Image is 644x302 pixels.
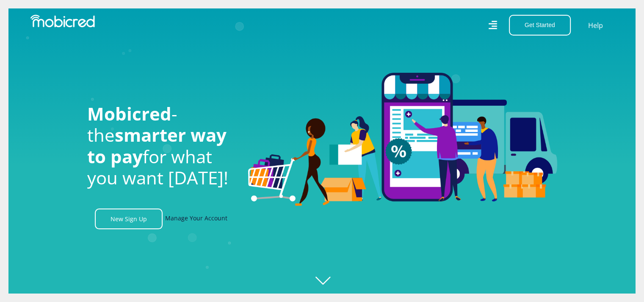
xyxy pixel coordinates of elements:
[95,209,163,229] a: New Sign Up
[30,15,95,27] img: Mobicred
[588,20,603,31] a: Help
[248,73,557,206] img: Welcome to Mobicred
[165,209,227,229] a: Manage Your Account
[87,102,171,126] span: Mobicred
[509,15,571,36] button: Get Started
[87,103,235,189] h1: - the for what you want [DATE]!
[87,123,227,168] span: smarter way to pay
